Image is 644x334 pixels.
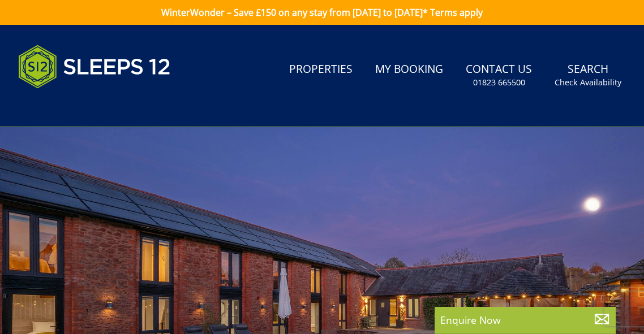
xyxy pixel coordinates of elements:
[18,38,171,95] img: Sleeps 12
[285,57,357,83] a: Properties
[473,77,525,88] small: 01823 665500
[371,57,448,83] a: My Booking
[550,57,626,94] a: SearchCheck Availability
[555,77,621,88] small: Check Availability
[440,313,610,327] p: Enquire Now
[461,57,536,94] a: Contact Us01823 665500
[12,102,131,111] iframe: Customer reviews powered by Trustpilot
